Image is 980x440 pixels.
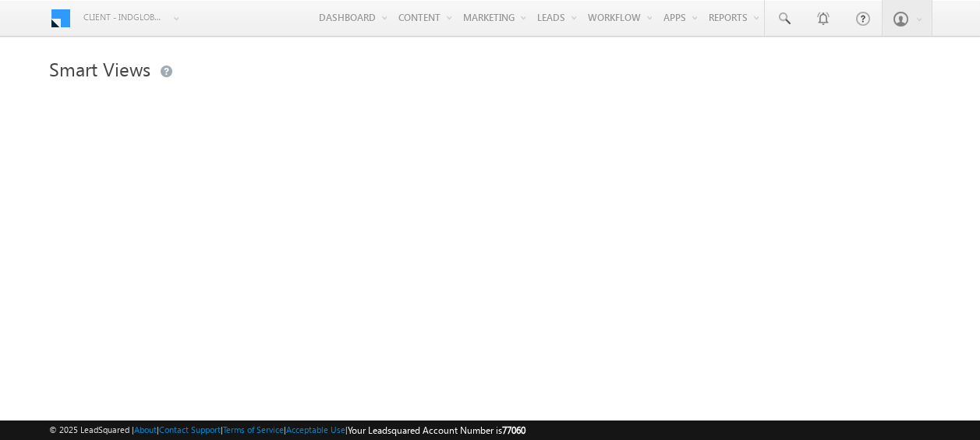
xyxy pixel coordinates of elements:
[348,424,525,436] span: Your Leadsquared Account Number is
[49,423,525,438] span: © 2025 LeadSquared | | | | |
[502,424,525,436] span: 77060
[159,424,221,435] a: Contact Support
[49,56,150,81] span: Smart Views
[223,424,284,435] a: Terms of Service
[134,424,157,435] a: About
[83,9,165,25] span: Client - indglobal1 (77060)
[286,424,345,435] a: Acceptable Use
